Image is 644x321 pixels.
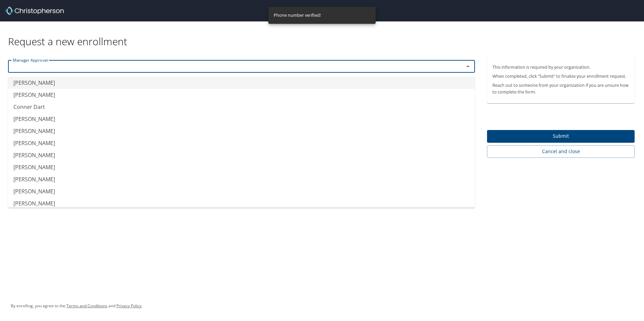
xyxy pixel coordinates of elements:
[8,21,640,48] div: Request a new enrollment
[492,132,629,140] span: Submit
[8,137,475,149] li: [PERSON_NAME]
[463,62,473,71] button: Close
[487,130,635,143] button: Submit
[5,7,64,15] img: cbt logo
[492,73,629,79] p: When completed, click “Submit” to finalize your enrollment request.
[8,89,475,101] li: [PERSON_NAME]
[66,303,107,309] a: Terms and Conditions
[11,298,143,314] div: By enrolling, you agree to the and .
[492,147,629,156] span: Cancel and close
[487,145,635,158] button: Cancel and close
[116,303,142,309] a: Privacy Policy
[8,197,475,209] li: [PERSON_NAME]
[8,113,475,125] li: [PERSON_NAME]
[492,64,629,70] p: This information is required by your organization.
[492,82,629,95] p: Reach out to someone from your organization if you are unsure how to complete the form.
[8,101,475,113] li: Conner Dart
[8,149,475,161] li: [PERSON_NAME]
[8,77,475,89] li: [PERSON_NAME]
[8,173,475,185] li: [PERSON_NAME]
[8,161,475,173] li: [PERSON_NAME]
[8,185,475,197] li: [PERSON_NAME]
[274,9,321,22] div: Phone number verified!
[8,125,475,137] li: [PERSON_NAME]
